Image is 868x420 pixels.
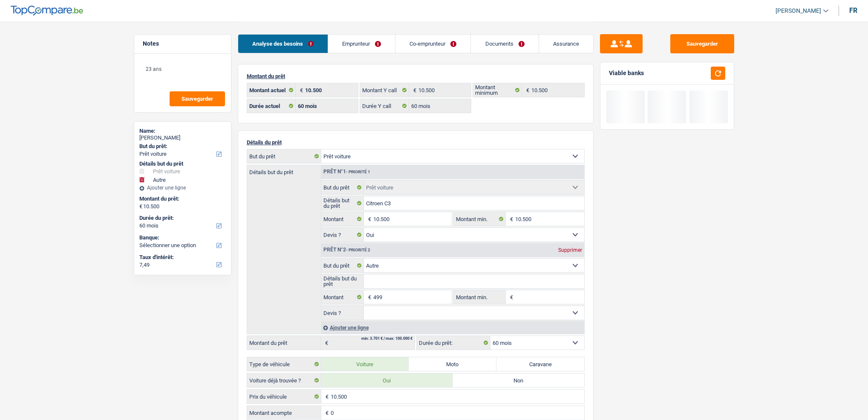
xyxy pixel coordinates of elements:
label: Montant min. [454,290,506,304]
label: Voiture [321,357,409,371]
button: Sauvegarder [670,34,734,53]
img: TopCompare Logo [11,6,83,16]
button: Sauvegarder [170,91,225,106]
div: Prêt n°2 [321,247,372,253]
span: [PERSON_NAME] [776,7,821,15]
div: min: 3.701 € / max: 100.000 € [361,337,412,341]
span: € [321,406,331,420]
div: fr [849,6,857,15]
span: - Priorité 1 [346,169,370,174]
div: Viable banks [609,70,644,77]
label: Durée Y call [360,99,409,113]
label: Oui [321,373,453,387]
label: Montant Y call [360,83,409,97]
label: Durée du prêt: [417,336,490,350]
label: But du prêt [247,149,321,163]
p: Montant du prêt [247,73,585,79]
a: Emprunteur [328,35,395,53]
label: Durée du prêt: [139,215,224,222]
label: Montant actuel [247,83,296,97]
label: Montant [321,290,364,304]
p: Détails du prêt [247,139,585,146]
span: - Priorité 2 [346,248,370,252]
label: Prix du véhicule [247,390,321,403]
a: Co-emprunteur [395,35,470,53]
div: Name: [139,128,226,134]
label: Détails but du prêt [247,165,321,175]
label: Voiture déjà trouvée ? [247,373,321,387]
a: Analyse des besoins [238,35,328,53]
label: Type de véhicule [247,357,321,371]
label: Caravane [496,357,584,371]
span: € [364,212,373,226]
a: [PERSON_NAME] [769,4,828,18]
label: Moto [409,357,496,371]
span: € [522,83,531,97]
label: Détails but du prêt [321,196,364,210]
label: Détails but du prêt [321,274,364,288]
a: Documents [471,35,538,53]
span: € [364,290,373,304]
label: Durée actuel [247,99,296,113]
label: Devis ? [321,228,364,242]
label: Devis ? [321,306,364,320]
div: Ajouter une ligne [139,185,226,191]
div: [PERSON_NAME] [139,134,226,141]
div: Supprimer [556,248,584,253]
label: Montant minimum [473,83,522,97]
label: Banque: [139,234,224,241]
a: Assurance [539,35,593,53]
span: € [506,290,515,304]
label: Taux d'intérêt: [139,254,224,261]
span: € [139,203,142,210]
label: Montant acompte [247,406,321,420]
label: Montant du prêt: [139,195,224,202]
span: € [296,83,305,97]
span: € [506,212,515,226]
label: Montant du prêt [247,336,321,350]
span: € [321,390,331,403]
div: Détails but du prêt [139,160,226,167]
div: Prêt n°1 [321,169,372,175]
span: € [321,336,330,350]
label: But du prêt [321,259,364,272]
div: Ajouter une ligne [321,321,584,334]
label: But du prêt [321,181,364,194]
span: Sauvegarder [182,96,213,102]
label: Montant [321,212,364,226]
h5: Notes [143,40,222,47]
span: € [409,83,418,97]
label: Montant min. [454,212,506,226]
label: Non [453,373,584,387]
label: But du prêt: [139,143,224,150]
